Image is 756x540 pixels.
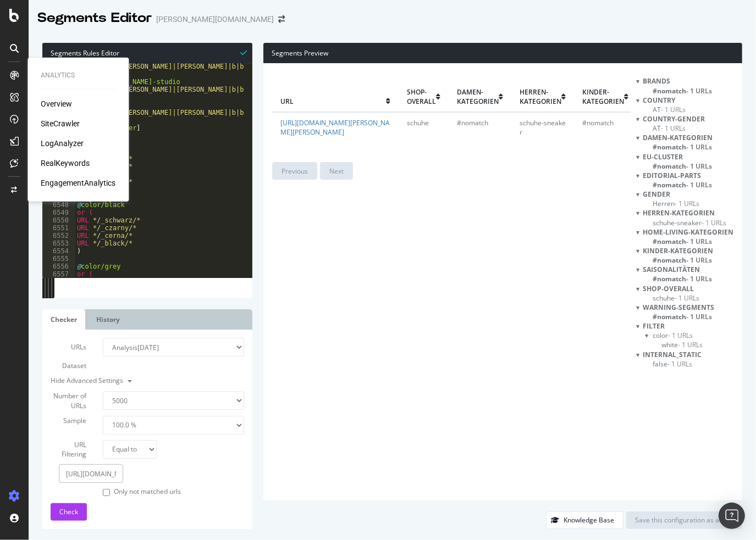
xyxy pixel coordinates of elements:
[42,247,75,255] div: 6554
[42,255,75,263] div: 6555
[653,124,686,133] span: Click to filter Country-Gender on AT
[643,321,665,331] span: filter
[635,515,733,525] div: Save this configuration as active
[42,43,252,63] div: Segments Rules Editor
[653,180,712,190] span: Click to filter Editorial-Parts on #nomatch
[88,309,128,330] a: History
[653,312,712,321] span: Click to filter Warning-Segments on #nomatch
[686,237,712,246] span: - 1 URLs
[41,118,80,129] a: SiteCrawler
[42,416,95,425] label: Sample
[320,162,353,180] button: Next
[564,515,614,525] div: Knowledge Base
[103,489,110,496] input: Only not matched urls
[653,199,699,208] span: Click to filter Gender on Herren
[546,511,623,529] button: Knowledge Base
[280,97,386,106] span: url
[272,162,317,180] button: Previous
[643,96,675,105] span: Country
[643,76,670,86] span: Brands
[643,133,713,142] span: Damen-Kategorien
[643,152,683,162] span: EU-Cluster
[643,114,705,124] span: Country-Gender
[653,86,712,96] span: Click to filter Brands on #nomatch
[661,340,703,349] span: Click to filter filter on color/white
[661,105,686,114] span: - 1 URLs
[643,350,702,359] span: internal_static
[643,227,733,237] span: Home-Living-Kategorien
[42,232,75,240] div: 6552
[42,338,95,375] label: URLs Dataset
[643,190,670,199] span: Gender
[156,14,274,25] div: [PERSON_NAME][DOMAIN_NAME]
[59,507,78,516] span: Check
[643,208,715,218] span: Herren-Kategorien
[653,255,712,265] span: Click to filter Kinder-Kategorien on #nomatch
[546,515,623,525] a: Knowledge Base
[240,47,247,58] span: Syntax is valid
[686,162,712,171] span: - 1 URLs
[686,274,712,283] span: - 1 URLs
[457,118,488,127] span: #nomatch
[41,177,115,188] a: EngagementAnalytics
[41,138,84,149] a: LogAnalyzer
[653,237,712,246] span: Click to filter Home-Living-Kategorien on #nomatch
[653,105,686,114] span: Click to filter Country on AT
[653,331,693,340] span: Click to filter filter on color and its children
[457,87,499,106] span: Damen-Kategorien
[686,142,712,152] span: - 1 URLs
[675,199,699,208] span: - 1 URLs
[667,359,692,369] span: - 1 URLs
[407,87,436,106] span: Shop-Overall
[675,293,699,303] span: - 1 URLs
[686,86,712,96] span: - 1 URLs
[661,124,686,133] span: - 1 URLs
[719,503,745,529] div: Open Intercom Messenger
[42,224,75,232] div: 6551
[42,209,75,216] div: 6549
[42,309,85,330] a: Checker
[51,503,87,521] button: Check
[41,71,115,80] div: Analytics
[42,263,75,270] div: 6556
[643,171,701,180] span: Editorial-Parts
[407,118,429,127] span: schuhe
[42,440,95,459] label: URL Filtering
[263,43,742,63] div: Segments Preview
[42,375,236,386] div: Hide Advanced Settings
[653,142,712,152] span: Click to filter Damen-Kategorien on #nomatch
[42,216,75,224] div: 6550
[653,359,692,369] span: Click to filter internal_static on false
[280,118,390,137] a: [URL][DOMAIN_NAME][PERSON_NAME][PERSON_NAME]
[329,166,344,176] div: Next
[42,240,75,247] div: 6553
[37,9,152,27] div: Segments Editor
[282,166,308,176] div: Previous
[653,218,726,227] span: Click to filter Herren-Kategorien on schuhe-sneaker
[42,270,75,278] div: 6557
[653,162,712,171] span: Click to filter EU-Cluster on #nomatch
[686,255,712,265] span: - 1 URLs
[42,391,95,410] label: Number of URLs
[643,303,714,312] span: Warning-Segments
[678,340,703,349] span: - 1 URLs
[653,274,712,283] span: Click to filter Saisonalitäten on #nomatch
[643,265,700,274] span: Saisonalitäten
[582,118,614,127] span: #nomatch
[582,87,624,106] span: Kinder-Kategorien
[520,87,561,106] span: Herren-Kategorien
[41,98,72,109] a: Overview
[653,293,699,303] span: Click to filter Shop-Overall on schuhe
[686,180,712,190] span: - 1 URLs
[643,284,694,293] span: Shop-Overall
[686,312,712,321] span: - 1 URLs
[42,201,75,209] div: 6548
[626,511,742,529] button: Save this configuration as active
[41,158,90,169] a: RealKeywords
[702,218,726,227] span: - 1 URLs
[278,15,285,23] div: arrow-right-arrow-left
